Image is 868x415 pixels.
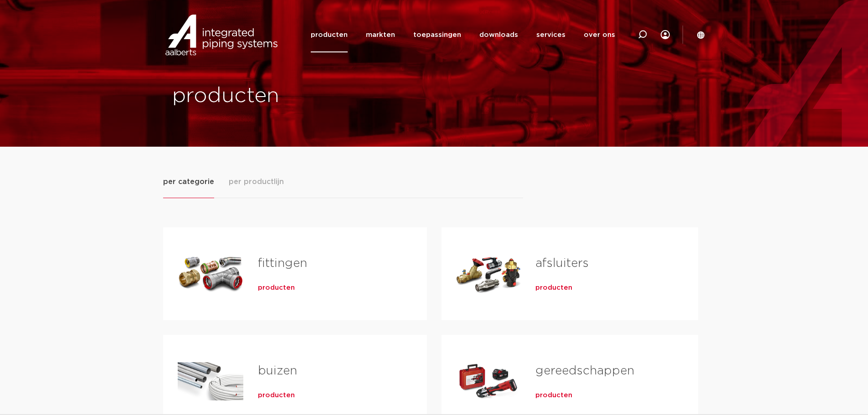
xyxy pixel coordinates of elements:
a: producten [258,283,295,292]
a: services [536,17,565,52]
span: per categorie [163,176,214,187]
h1: producten [172,82,430,111]
a: markten [366,17,395,52]
a: gereedschappen [535,365,634,377]
span: per productlijn [229,176,284,187]
a: toepassingen [413,17,461,52]
a: afsluiters [535,257,589,269]
a: fittingen [258,257,307,269]
a: producten [258,391,295,400]
a: over ons [584,17,615,52]
a: downloads [479,17,518,52]
nav: Menu [311,17,615,52]
a: producten [535,283,572,292]
a: producten [311,17,348,52]
a: buizen [258,365,297,377]
a: producten [535,391,572,400]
